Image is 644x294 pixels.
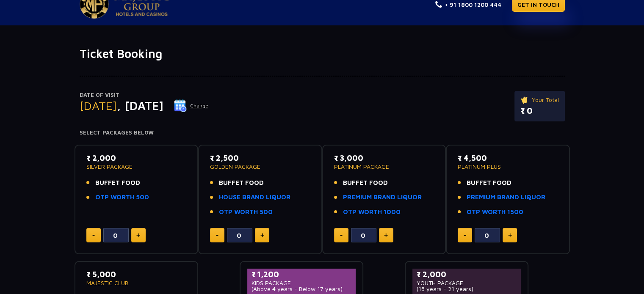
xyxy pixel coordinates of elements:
[252,286,352,292] p: (Above 4 years - Below 17 years)
[219,192,290,202] a: HOUSE BRAND LIQUOR
[219,207,273,217] a: OTP WORTH 500
[95,192,149,202] a: OTP WORTH 500
[520,95,529,104] img: ticket
[334,152,434,164] p: ₹ 3,000
[117,99,163,113] span: , [DATE]
[520,104,559,117] p: ₹ 0
[384,233,388,237] img: plus
[260,233,264,237] img: plus
[343,178,388,188] span: BUFFET FOOD
[136,233,140,237] img: plus
[80,47,565,61] h1: Ticket Booking
[86,269,187,280] p: ₹ 5,000
[417,286,517,292] p: (18 years - 21 years)
[210,152,310,164] p: ₹ 2,500
[216,235,218,236] img: minus
[343,207,401,217] a: OTP WORTH 1000
[174,99,209,113] button: Change
[334,164,434,170] p: PLATINUM PACKAGE
[417,269,517,280] p: ₹ 2,000
[458,164,558,170] p: PLATINUM PLUS
[464,235,466,236] img: minus
[467,178,511,188] span: BUFFET FOOD
[458,152,558,164] p: ₹ 4,500
[86,164,187,170] p: SILVER PACKAGE
[80,129,565,136] h4: Select Packages Below
[86,280,187,286] p: MAJESTIC CLUB
[92,235,95,236] img: minus
[520,95,559,104] p: Your Total
[340,235,343,236] img: minus
[343,192,422,202] a: PREMIUM BRAND LIQUOR
[508,233,512,237] img: plus
[467,192,545,202] a: PREMIUM BRAND LIQUOR
[80,91,209,99] p: Date of Visit
[417,280,517,286] p: YOUTH PACKAGE
[86,152,187,164] p: ₹ 2,000
[219,178,264,188] span: BUFFET FOOD
[252,280,352,286] p: KIDS PACKAGE
[467,207,523,217] a: OTP WORTH 1500
[80,99,117,113] span: [DATE]
[95,178,140,188] span: BUFFET FOOD
[252,269,352,280] p: ₹ 1,200
[210,164,310,170] p: GOLDEN PACKAGE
